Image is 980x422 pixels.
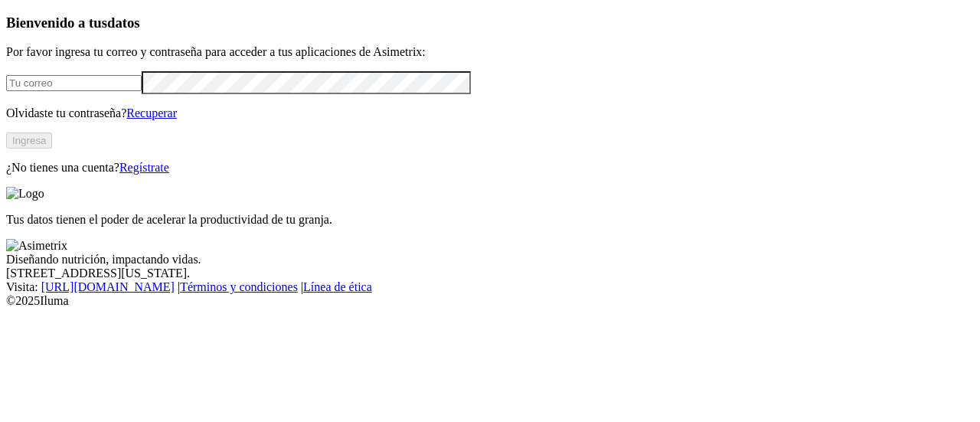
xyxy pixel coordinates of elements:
a: Regístrate [119,161,169,174]
a: [URL][DOMAIN_NAME] [41,280,175,293]
span: datos [107,15,140,31]
p: Tus datos tienen el poder de acelerar la productividad de tu granja. [6,213,974,227]
a: Línea de ética [303,280,372,293]
img: Logo [6,187,44,201]
a: Términos y condiciones [180,280,298,293]
input: Tu correo [6,75,142,91]
img: Asimetrix [6,239,67,253]
h3: Bienvenido a tus [6,15,974,31]
div: Diseñando nutrición, impactando vidas. [6,253,974,267]
button: Ingresa [6,132,52,149]
p: ¿No tienes una cuenta? [6,161,974,175]
a: Recuperar [126,106,177,119]
div: [STREET_ADDRESS][US_STATE]. [6,267,974,280]
p: Olvidaste tu contraseña? [6,106,974,120]
p: Por favor ingresa tu correo y contraseña para acceder a tus aplicaciones de Asimetrix: [6,45,974,59]
div: © 2025 Iluma [6,294,974,308]
div: Visita : | | [6,280,974,294]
